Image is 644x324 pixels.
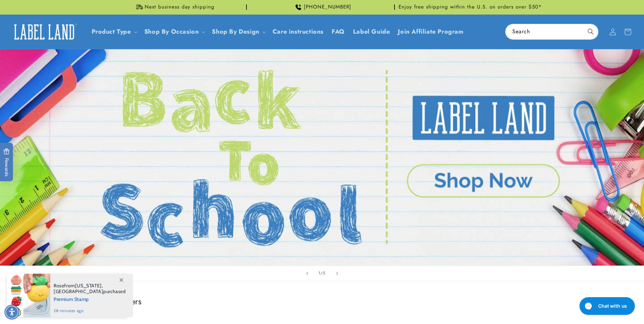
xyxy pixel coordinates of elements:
[4,305,19,320] div: Accessibility Menu
[399,4,542,11] span: Enjoy free shipping within the U.S. on orders over $50*
[212,27,259,36] a: Shop By Design
[320,270,323,276] span: /
[208,24,268,40] summary: Shop By Design
[8,19,81,45] a: Label Land
[328,24,349,40] a: FAQ
[330,266,345,281] button: Next slide
[332,28,345,36] span: FAQ
[144,28,199,36] span: Shop By Occasion
[54,283,126,294] span: from , purchased
[349,24,394,40] a: Label Guide
[3,148,10,177] span: Rewards
[304,4,351,11] span: [PHONE_NUMBER]
[92,27,131,36] a: Product Type
[102,296,543,307] h2: Best sellers
[394,24,467,40] a: Join Affiliate Program
[140,24,208,40] summary: Shop By Occasion
[273,28,324,36] span: Care instructions
[54,288,103,294] span: [GEOGRAPHIC_DATA]
[318,270,320,276] span: 1
[353,28,390,36] span: Label Guide
[75,283,102,289] span: [US_STATE]
[54,283,64,289] span: Rose
[576,295,637,317] iframe: Gorgias live chat messenger
[145,4,215,11] span: Next business day shipping
[323,270,326,276] span: 5
[583,24,598,39] button: Search
[300,266,315,281] button: Previous slide
[88,24,140,40] summary: Product Type
[269,24,328,40] a: Care instructions
[398,28,463,36] span: Join Affiliate Program
[10,21,78,42] img: Label Land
